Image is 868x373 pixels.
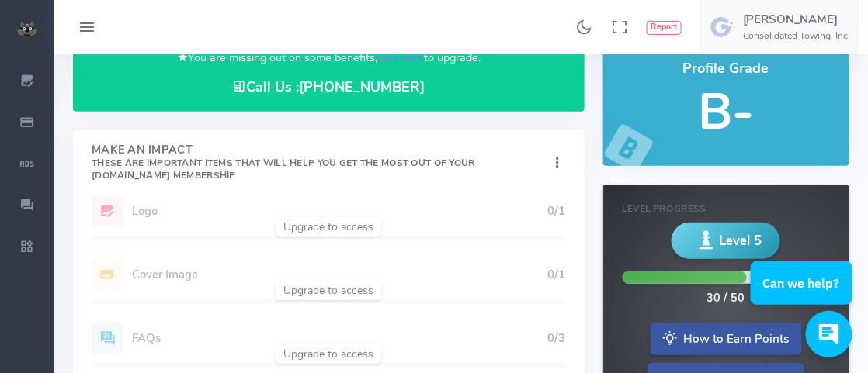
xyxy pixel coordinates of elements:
[622,85,831,140] h5: B-
[743,13,849,26] h5: [PERSON_NAME]
[92,157,475,181] small: These are important items that will help you get the most out of your [DOMAIN_NAME] Membership
[710,15,735,40] img: user-image
[623,204,830,214] h6: Level Progress
[92,79,566,95] h4: Call Us :
[739,219,868,373] iframe: Conversations
[647,21,682,35] button: Report
[299,78,425,96] a: [PHONE_NUMBER]
[719,231,762,250] span: Level 5
[92,49,566,67] p: You are missing out on some benefits, to upgrade.
[622,61,831,77] h4: Profile Grade
[707,290,745,307] div: 30 / 50
[651,323,802,356] a: How to Earn Points
[16,20,38,37] img: small logo
[743,31,849,41] h6: Consolidated Towing, Inc
[377,50,424,65] a: click here
[92,144,550,181] h4: Make An Impact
